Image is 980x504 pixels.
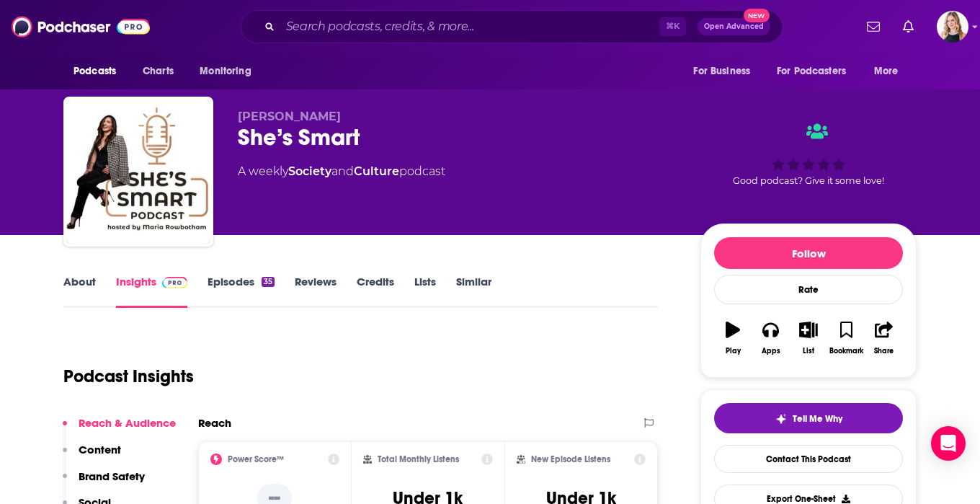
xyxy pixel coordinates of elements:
[378,454,459,464] h2: Total Monthly Listens
[733,175,884,186] span: Good podcast? Give it some love!
[683,58,768,85] button: open menu
[295,275,337,308] a: Reviews
[288,164,331,178] a: Society
[827,312,865,364] button: Bookmark
[456,275,491,308] a: Similar
[793,413,842,425] span: Tell Me Why
[864,58,917,85] button: open menu
[414,275,436,308] a: Lists
[777,61,846,81] span: For Podcasters
[700,110,917,199] div: Good podcast? Give it some love!
[752,312,789,364] button: Apps
[228,454,284,464] h2: Power Score™
[714,275,903,304] div: Rate
[354,164,399,178] a: Culture
[79,443,121,456] p: Content
[897,14,919,39] a: Show notifications dropdown
[744,9,770,22] span: New
[208,275,275,308] a: Episodes35
[714,445,903,473] a: Contact This Podcast
[931,426,966,461] div: Open Intercom Messenger
[66,100,210,244] img: She’s Smart
[874,347,894,355] div: Share
[767,58,867,85] button: open menu
[704,23,764,30] span: Open Advanced
[143,61,174,81] span: Charts
[829,347,863,355] div: Bookmark
[63,366,194,387] h1: Podcast Insights
[714,312,752,364] button: Play
[937,11,968,43] button: Show profile menu
[133,58,182,85] a: Charts
[726,347,741,355] div: Play
[238,163,445,180] div: A weekly podcast
[865,312,903,364] button: Share
[803,347,814,355] div: List
[238,110,341,123] span: [PERSON_NAME]
[714,237,903,269] button: Follow
[531,454,610,464] h2: New Episode Listens
[200,61,251,81] span: Monitoring
[12,13,150,40] img: Podchaser - Follow, Share and Rate Podcasts
[762,347,780,355] div: Apps
[874,61,899,81] span: More
[63,416,176,443] button: Reach & Audience
[775,413,787,425] img: tell me why sparkle
[937,11,968,43] span: Logged in as Ilana.Dvir
[63,443,121,469] button: Content
[693,61,750,81] span: For Business
[79,469,145,483] p: Brand Safety
[331,164,354,178] span: and
[357,275,394,308] a: Credits
[262,277,275,287] div: 35
[63,469,145,496] button: Brand Safety
[63,58,135,85] button: open menu
[790,312,827,364] button: List
[241,10,783,43] div: Search podcasts, credits, & more...
[162,277,187,288] img: Podchaser Pro
[63,275,96,308] a: About
[861,14,886,39] a: Show notifications dropdown
[73,61,116,81] span: Podcasts
[190,58,269,85] button: open menu
[116,275,187,308] a: InsightsPodchaser Pro
[280,15,659,38] input: Search podcasts, credits, & more...
[937,11,968,43] img: User Profile
[659,17,686,36] span: ⌘ K
[698,18,770,35] button: Open AdvancedNew
[714,403,903,433] button: tell me why sparkleTell Me Why
[198,416,231,430] h2: Reach
[79,416,176,430] p: Reach & Audience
